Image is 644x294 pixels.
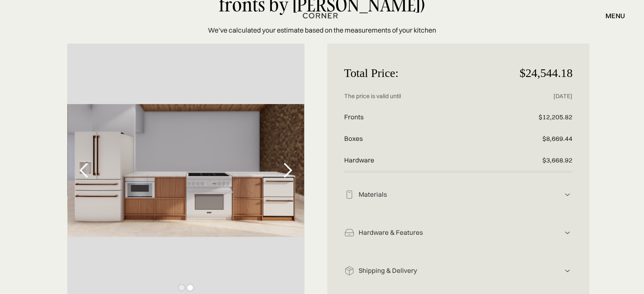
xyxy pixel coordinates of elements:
[496,107,572,128] p: $12,205.82
[187,285,193,291] div: Show slide 2 of 2
[344,128,497,150] p: Boxes
[354,267,563,275] div: Shipping & Delivery
[605,12,625,19] div: menu
[354,228,563,237] div: Hardware & Features
[344,86,497,107] p: The price is valid until
[179,285,185,291] div: Show slide 1 of 2
[344,60,497,86] p: Total Price:
[344,107,497,128] p: Fronts
[300,10,344,21] a: home
[496,60,572,86] p: $24,544.18
[597,8,625,23] div: menu
[496,150,572,171] p: $3,668.92
[344,150,497,171] p: Hardware
[496,86,572,107] p: [DATE]
[496,128,572,150] p: $8,669.44
[354,190,563,199] div: Materials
